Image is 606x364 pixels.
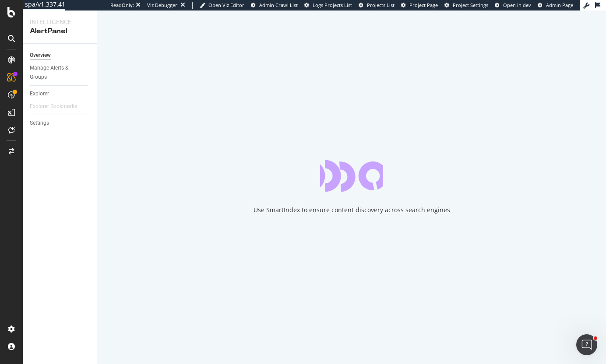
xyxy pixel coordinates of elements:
a: Open in dev [495,2,531,9]
a: Manage Alerts & Groups [30,63,91,82]
a: Project Page [401,2,438,9]
div: Manage Alerts & Groups [30,63,82,82]
a: Open Viz Editor [200,2,244,9]
span: Projects List [367,2,395,8]
a: Admin Page [538,2,573,9]
a: Overview [30,51,91,60]
span: Open Viz Editor [208,2,244,8]
div: Viz Debugger: [147,2,179,9]
div: AlertPanel [30,26,90,36]
a: Admin Crawl List [251,2,298,9]
a: Settings [30,119,91,128]
iframe: Intercom live chat [576,334,597,355]
a: Explorer Bookmarks [30,102,86,111]
div: animation [320,160,383,192]
a: Projects List [359,2,395,9]
a: Logs Projects List [304,2,352,9]
div: Explorer Bookmarks [30,102,77,111]
a: Project Settings [444,2,488,9]
span: Project Settings [453,2,488,8]
span: Admin Page [546,2,573,8]
div: Overview [30,51,51,60]
div: Explorer [30,89,49,98]
div: Settings [30,119,49,128]
div: Intelligence [30,17,90,26]
a: Explorer [30,89,91,98]
div: Use SmartIndex to ensure content discovery across search engines [254,206,450,214]
span: Project Page [409,2,438,8]
span: Logs Projects List [313,2,352,8]
span: Open in dev [503,2,531,8]
div: ReadOnly: [110,2,134,9]
span: Admin Crawl List [259,2,298,8]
